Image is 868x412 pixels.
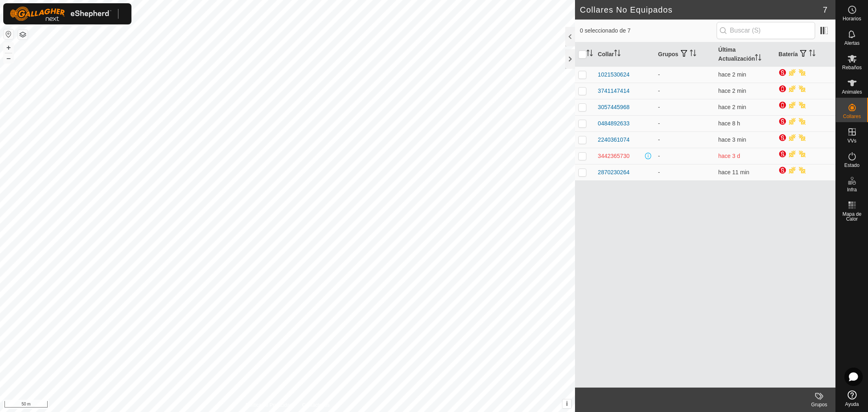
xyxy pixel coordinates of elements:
[598,103,630,112] div: 3057445968
[843,16,861,21] span: Horarios
[655,99,715,115] td: -
[718,136,746,143] span: 18 ago 2025, 16:36
[4,29,13,39] button: Restablecer Mapa
[718,88,746,94] span: 18 ago 2025, 16:37
[844,41,859,46] span: Alertas
[655,83,715,99] td: -
[655,115,715,131] td: -
[18,30,28,39] button: Capas del Mapa
[690,51,696,57] p-sorticon: Activar para ordenar
[845,402,859,407] span: Ayuda
[803,401,835,408] div: Grupos
[598,136,630,144] div: 2240361074
[718,169,749,175] span: 18 ago 2025, 16:28
[614,51,621,57] p-sorticon: Activar para ordenar
[598,87,630,95] div: 3741147414
[598,70,630,79] div: 1021530624
[10,7,112,21] img: Logo Gallagher
[4,53,13,63] button: –
[847,138,856,143] span: VVs
[718,153,740,159] span: 15 ago 2025, 12:37
[755,55,761,62] p-sorticon: Activar para ordenar
[598,119,630,128] div: 0484892633
[302,401,330,409] a: Contáctenos
[245,401,292,409] a: Política de Privacidad
[580,26,717,35] span: 0 seleccionado de 7
[844,163,859,168] span: Estado
[717,22,815,39] input: Buscar (S)
[655,148,715,164] td: -
[809,51,816,57] p-sorticon: Activar para ordenar
[718,71,746,78] span: 18 ago 2025, 16:37
[842,65,861,70] span: Rebaños
[775,42,835,67] th: Batería
[580,5,823,15] h2: Collares No Equipados
[655,131,715,148] td: -
[655,66,715,83] td: -
[843,114,861,119] span: Collares
[598,152,630,160] div: 3442365730
[562,399,571,408] button: i
[655,164,715,180] td: -
[847,187,857,192] span: Infra
[598,168,630,177] div: 2870230264
[836,387,868,410] a: Ayuda
[595,42,655,67] th: Collar
[718,104,746,110] span: 18 ago 2025, 16:37
[566,400,568,407] span: i
[718,120,740,127] span: 18 ago 2025, 8:21
[655,42,715,67] th: Grupos
[4,43,13,53] button: +
[842,90,862,94] span: Animales
[823,4,827,16] span: 7
[715,42,775,67] th: Última Actualización
[838,212,866,221] span: Mapa de Calor
[586,51,593,57] p-sorticon: Activar para ordenar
